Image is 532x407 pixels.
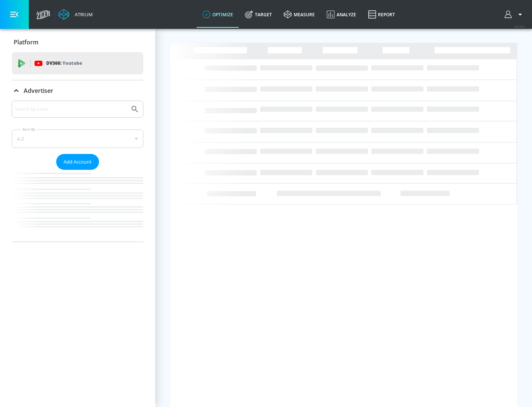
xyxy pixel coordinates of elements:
a: Analyze [321,1,362,28]
div: Atrium [72,11,93,18]
span: v 4.19.0 [514,24,525,28]
div: Platform [12,32,143,53]
div: Advertiser [12,80,143,101]
div: A-Z [12,129,143,148]
span: Add Account [64,158,92,166]
nav: list of Advertiser [12,170,143,242]
div: Advertiser [12,101,143,242]
a: Target [239,1,278,28]
label: Sort By [21,127,37,132]
a: Report [362,1,401,28]
p: DV360: [46,59,82,67]
input: Search by name [15,104,127,114]
a: measure [278,1,321,28]
p: Advertiser [24,87,53,95]
a: optimize [197,1,239,28]
p: Platform [14,38,38,46]
div: DV360: Youtube [12,52,143,74]
button: Add Account [56,154,99,170]
p: Youtube [62,59,82,67]
a: Atrium [58,9,93,20]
